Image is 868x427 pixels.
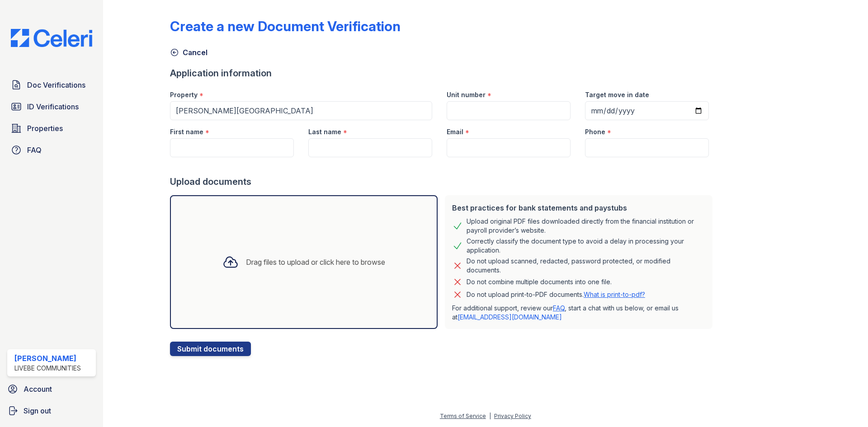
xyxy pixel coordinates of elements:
[4,29,99,47] img: CE_Logo_Blue-a8612792a0a2168367f1c8372b55b34899dd931a85d93a1a3d3e32e68fde9ad4.png
[24,405,51,416] span: Sign out
[4,402,99,420] a: Sign out
[27,80,85,90] span: Doc Verifications
[27,101,79,112] span: ID Verifications
[7,141,96,159] a: FAQ
[7,76,96,94] a: Doc Verifications
[440,413,486,419] a: Terms of Service
[170,90,198,99] label: Property
[447,90,486,99] label: Unit number
[14,353,81,364] div: [PERSON_NAME]
[458,313,562,321] a: [EMAIL_ADDRESS][DOMAIN_NAME]
[246,257,385,267] div: Drag files to upload or click here to browse
[467,277,612,287] div: Do not combine multiple documents into one file.
[7,119,96,137] a: Properties
[467,237,705,255] div: Correctly classify the document type to avoid a delay in processing your application.
[447,127,463,136] label: Email
[24,384,52,394] span: Account
[27,145,42,155] span: FAQ
[308,127,341,136] label: Last name
[170,175,716,188] div: Upload documents
[170,342,251,356] button: Submit documents
[585,90,649,99] label: Target move in date
[467,290,645,299] p: Do not upload print-to-PDF documents.
[7,98,96,116] a: ID Verifications
[170,127,203,136] label: First name
[170,47,208,58] a: Cancel
[4,380,99,398] a: Account
[467,217,705,235] div: Upload original PDF files downloaded directly from the financial institution or payroll provider’...
[170,67,716,80] div: Application information
[452,304,705,322] p: For additional support, review our , start a chat with us below, or email us at
[494,413,531,419] a: Privacy Policy
[170,18,401,34] div: Create a new Document Verification
[584,291,645,298] a: What is print-to-pdf?
[27,123,63,134] span: Properties
[489,413,491,419] div: |
[14,364,81,373] div: LiveBe Communities
[467,257,705,275] div: Do not upload scanned, redacted, password protected, or modified documents.
[452,202,705,213] div: Best practices for bank statements and paystubs
[553,304,565,312] a: FAQ
[585,127,605,136] label: Phone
